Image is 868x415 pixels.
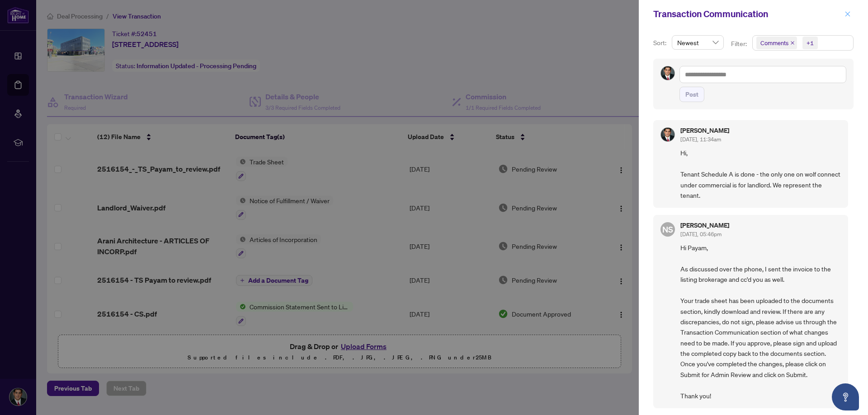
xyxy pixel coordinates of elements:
[832,383,859,410] button: Open asap
[679,87,704,102] button: Post
[680,136,721,143] span: [DATE], 11:34am
[680,222,729,228] h5: [PERSON_NAME]
[662,223,673,236] span: NS
[760,38,788,47] span: Comments
[661,128,675,141] img: Profile Icon
[653,38,668,48] p: Sort:
[680,242,841,401] span: Hi Payam, As discussed over the phone, I sent the invoice to the listing brokerage and cc'd you a...
[731,39,748,49] p: Filter:
[680,231,722,238] span: [DATE], 05:46pm
[677,36,718,49] span: Newest
[790,41,795,45] span: close
[807,38,814,47] div: +1
[653,7,842,21] div: Transaction Communication
[844,11,851,17] span: close
[680,127,729,134] h5: [PERSON_NAME]
[680,148,841,201] span: Hi, Tenant Schedule A is done - the only one on wolf connect under commercial is for landlord. We...
[756,37,797,49] span: Comments
[661,66,675,80] img: Profile Icon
